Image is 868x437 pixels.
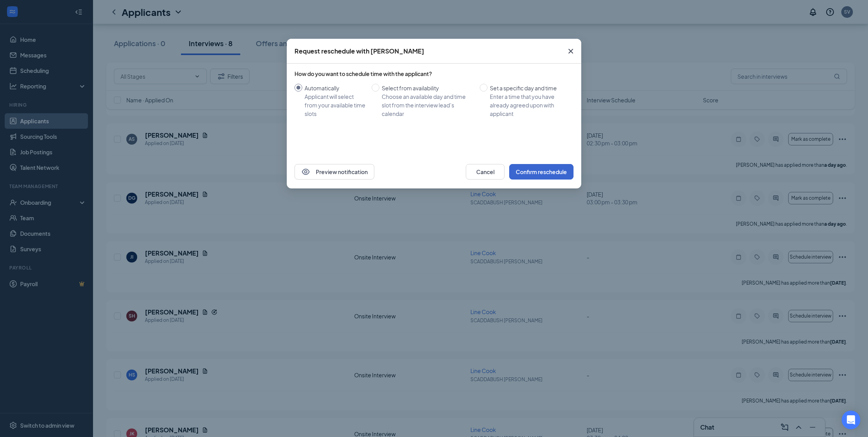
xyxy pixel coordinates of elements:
div: Enter a time that you have already agreed upon with applicant [490,92,567,118]
button: Cancel [466,164,505,180]
div: Open Intercom Messenger [842,411,860,429]
svg: Eye [301,167,310,176]
div: Select from availability [382,84,474,92]
div: Request reschedule with [PERSON_NAME] [294,47,424,55]
div: Choose an available day and time slot from the interview lead’s calendar [382,92,474,118]
button: Close [560,39,581,64]
div: Applicant will select from your available time slots [305,92,365,118]
div: Set a specific day and time [490,84,567,92]
button: Confirm reschedule [509,164,573,180]
div: How do you want to schedule time with the applicant? [294,70,573,78]
div: Automatically [305,84,365,92]
svg: Cross [566,47,575,56]
button: EyePreview notification [294,164,374,180]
